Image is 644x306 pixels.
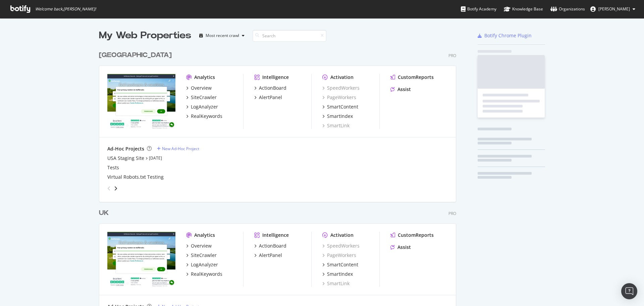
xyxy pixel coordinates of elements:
[327,113,353,120] div: SmartIndex
[162,146,199,151] div: New Ad-Hoc Project
[327,261,358,268] div: SmartContent
[598,6,630,12] span: Tom Duncombe
[99,208,109,218] div: UK
[390,244,411,251] a: Assist
[585,4,641,14] button: [PERSON_NAME]
[550,6,585,12] div: Organizations
[191,261,218,268] div: LogAnalyzer
[254,94,282,101] a: AlertPanel
[322,113,353,120] a: SmartIndex
[478,32,532,39] a: Botify Chrome Plugin
[186,113,222,120] a: RealKeywords
[186,271,222,277] a: RealKeywords
[107,174,164,180] a: Virtual Robots.txt Testing
[107,232,175,286] img: www.golfbreaks.com/en-gb/
[113,185,118,192] div: angle-right
[186,85,212,91] a: Overview
[327,271,353,277] div: SmartIndex
[390,74,434,81] a: CustomReports
[254,85,286,91] a: ActionBoard
[191,271,222,277] div: RealKeywords
[322,85,360,91] a: SpeedWorkers
[322,94,356,101] a: PageWorkers
[197,30,247,41] button: Most recent crawl
[186,261,218,268] a: LogAnalyzer
[461,6,496,12] div: Botify Academy
[99,208,111,218] a: UK
[194,232,215,238] div: Analytics
[186,103,218,110] a: LogAnalyzer
[206,34,239,38] div: Most recent crawl
[107,145,144,152] div: Ad-Hoc Projects
[504,6,543,12] div: Knowledge Base
[322,252,356,259] a: PageWorkers
[191,113,222,120] div: RealKeywords
[194,74,215,81] div: Analytics
[99,50,172,60] div: [GEOGRAPHIC_DATA]
[484,32,532,39] div: Botify Chrome Plugin
[186,252,217,259] a: SiteCrawler
[390,232,434,238] a: CustomReports
[330,232,354,238] div: Activation
[191,85,212,91] div: Overview
[259,252,282,259] div: AlertPanel
[186,94,217,101] a: SiteCrawler
[327,103,358,110] div: SmartContent
[191,252,217,259] div: SiteCrawler
[448,53,456,58] div: Pro
[186,243,212,249] a: Overview
[397,86,411,93] div: Assist
[105,183,113,194] div: angle-left
[390,86,411,93] a: Assist
[322,261,358,268] a: SmartContent
[398,74,434,81] div: CustomReports
[253,30,326,42] input: Search
[191,243,212,249] div: Overview
[259,243,286,249] div: ActionBoard
[448,211,456,216] div: Pro
[397,244,411,251] div: Assist
[262,232,289,238] div: Intelligence
[107,155,144,162] a: USA Staging Site
[191,103,218,110] div: LogAnalyzer
[322,271,353,277] a: SmartIndex
[322,122,350,129] a: SmartLink
[621,283,637,299] div: Open Intercom Messenger
[149,155,162,161] a: [DATE]
[191,94,217,101] div: SiteCrawler
[35,6,96,12] span: Welcome back, [PERSON_NAME] !
[99,29,191,42] div: My Web Properties
[322,103,358,110] a: SmartContent
[330,74,354,81] div: Activation
[157,146,199,151] a: New Ad-Hoc Project
[322,243,360,249] a: SpeedWorkers
[254,243,286,249] a: ActionBoard
[262,74,289,81] div: Intelligence
[322,280,350,287] a: SmartLink
[259,85,286,91] div: ActionBoard
[99,50,174,60] a: [GEOGRAPHIC_DATA]
[398,232,434,238] div: CustomReports
[107,74,175,128] img: www.golfbreaks.com/en-us/
[107,164,119,171] a: Tests
[254,252,282,259] a: AlertPanel
[259,94,282,101] div: AlertPanel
